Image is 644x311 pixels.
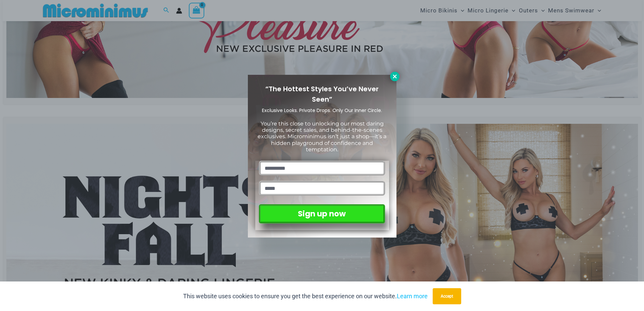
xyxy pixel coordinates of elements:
button: Sign up now [259,204,385,223]
button: Accept [433,288,461,304]
a: Learn more [397,293,428,300]
button: Close [390,72,399,81]
span: “The Hottest Styles You’ve Never Seen” [265,84,379,104]
span: Exclusive Looks. Private Drops. Only Our Inner Circle. [262,107,382,114]
span: You’re this close to unlocking our most daring designs, secret sales, and behind-the-scenes exclu... [258,120,386,153]
p: This website uses cookies to ensure you get the best experience on our website. [183,291,428,301]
